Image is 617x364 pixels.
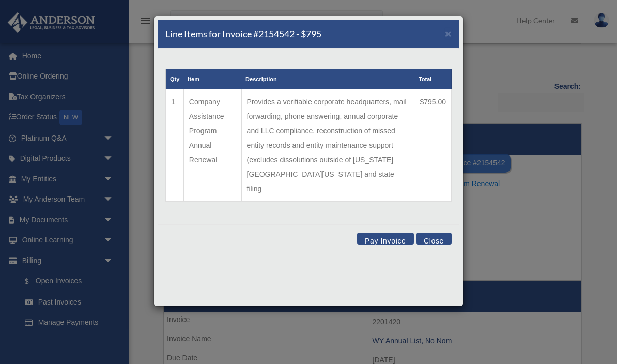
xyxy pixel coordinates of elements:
[241,69,414,89] th: Description
[183,89,241,202] td: Company Assistance Program Annual Renewal
[166,89,184,202] td: 1
[241,89,414,202] td: Provides a verifiable corporate headquarters, mail forwarding, phone answering, annual corporate ...
[414,89,452,202] td: $795.00
[357,233,414,245] button: Pay Invoice
[183,69,241,89] th: Item
[416,233,452,245] button: Close
[166,69,184,89] th: Qty
[445,27,452,39] span: ×
[414,69,452,89] th: Total
[445,28,452,39] button: Close
[165,27,321,40] h5: Line Items for Invoice #2154542 - $795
